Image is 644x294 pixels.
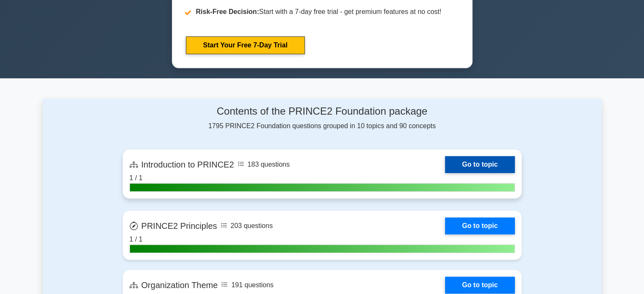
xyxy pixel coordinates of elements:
h4: Contents of the PRINCE2 Foundation package [123,105,522,118]
a: Go to topic [445,156,514,173]
a: Start Your Free 7-Day Trial [186,36,305,54]
a: Go to topic [445,277,514,294]
div: 1795 PRINCE2 Foundation questions grouped in 10 topics and 90 concepts [123,105,522,131]
a: Go to topic [445,217,514,234]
